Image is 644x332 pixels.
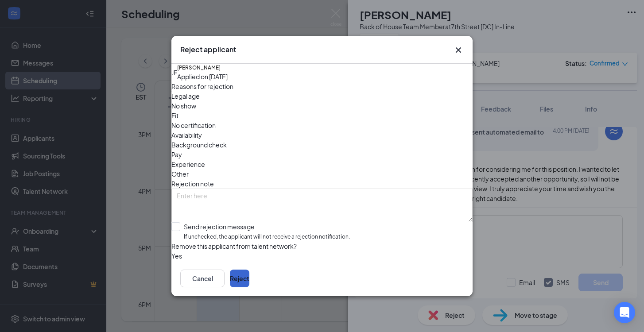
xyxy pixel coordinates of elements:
button: Close [453,45,464,55]
span: Fit [171,111,178,120]
span: Background check [171,140,227,150]
div: Open Intercom Messenger [614,302,635,323]
svg: Cross [453,45,464,55]
span: Reasons for rejection [171,82,233,90]
button: Cancel [180,270,225,287]
span: Rejection note [171,180,214,188]
span: No show [171,101,196,111]
span: Legal age [171,91,200,101]
h3: Reject applicant [180,45,236,54]
span: No certification [171,120,216,130]
div: Applied on [DATE] [177,72,228,81]
button: Reject [230,270,249,287]
span: Remove this applicant from talent network? [171,242,297,250]
span: Experience [171,159,205,169]
span: Availability [171,130,202,140]
span: Yes [171,251,182,261]
span: Pay [171,150,182,159]
div: JF [171,68,177,77]
h5: [PERSON_NAME] [177,64,221,72]
span: Other [171,169,189,179]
